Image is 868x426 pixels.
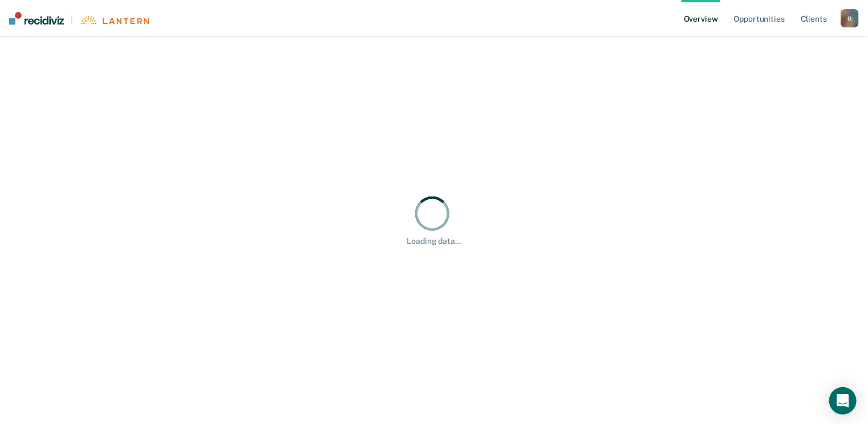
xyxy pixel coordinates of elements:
img: Recidiviz [9,12,64,25]
div: Loading data... [407,236,461,246]
div: Open Intercom Messenger [829,387,857,415]
span: | [64,15,80,25]
button: G [841,9,859,27]
img: Lantern [80,16,149,25]
a: | [9,12,149,25]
